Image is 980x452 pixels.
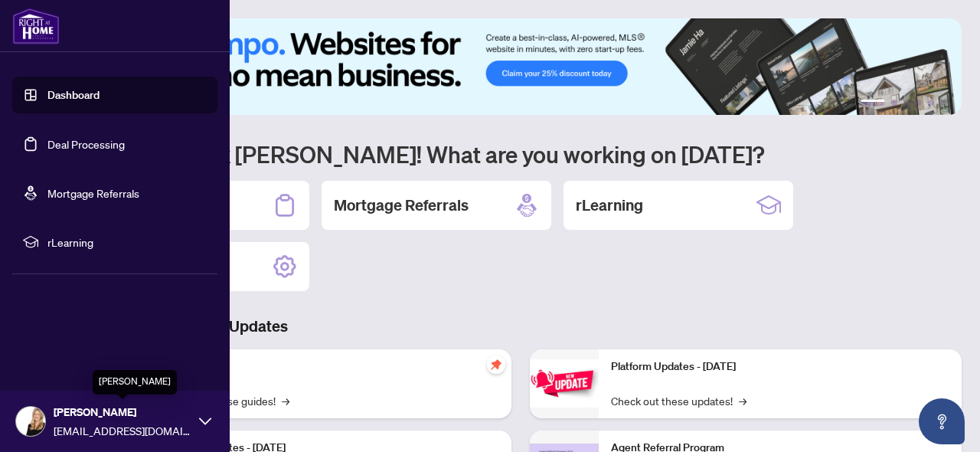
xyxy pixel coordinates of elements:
[47,234,207,251] span: rLearning
[80,139,962,169] h1: Welcome back [PERSON_NAME]! What are you working on [DATE]?
[161,359,499,375] p: Self-Help
[903,100,910,106] button: 3
[611,392,746,409] a: Check out these updates!→
[54,404,191,421] span: [PERSON_NAME]
[530,359,599,408] img: Platform Updates - June 23, 2025
[93,370,177,395] div: [PERSON_NAME]
[12,8,60,44] img: logo
[334,195,469,216] h2: Mortgage Referrals
[611,359,949,375] p: Platform Updates - [DATE]
[919,398,965,444] button: Open asap
[47,186,139,200] a: Mortgage Referrals
[928,100,934,106] button: 5
[47,88,100,102] a: Dashboard
[576,195,643,216] h2: rLearning
[861,100,885,106] button: 1
[739,392,746,409] span: →
[487,355,505,374] span: pushpin
[282,392,289,409] span: →
[54,422,191,439] span: [EMAIL_ADDRESS][DOMAIN_NAME]
[916,100,922,106] button: 4
[47,137,125,151] a: Deal Processing
[16,407,45,436] img: Profile Icon
[80,316,962,337] h3: Brokerage & Industry Updates
[891,100,897,106] button: 2
[80,18,962,115] img: Slide 0
[940,100,946,106] button: 6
